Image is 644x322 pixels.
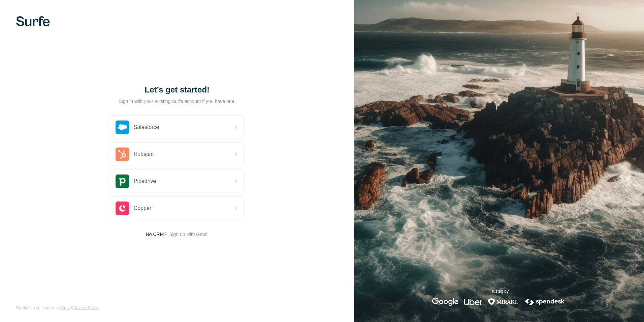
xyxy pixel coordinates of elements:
[146,231,166,238] span: No CRM?
[488,298,519,306] img: mirakl's logo
[73,305,99,310] a: Privacy Policy
[134,204,151,212] span: Copper
[16,305,99,311] span: By signing up, I agree to &
[524,298,566,306] img: spendesk's logo
[60,305,71,310] a: Terms
[110,84,245,95] h1: Let’s get started!
[464,298,482,306] img: uber's logo
[134,123,159,131] span: Salesforce
[134,177,156,185] span: Pipedrive
[490,288,509,294] p: Trusted by
[432,298,458,306] img: google's logo
[116,147,129,161] img: hubspot's logo
[119,98,235,105] p: Sign in with your existing Surfe account if you have one.
[116,202,129,215] img: copper's logo
[116,175,129,188] img: pipedrive's logo
[16,16,50,26] img: Surfe's logo
[134,150,154,158] span: Hubspot
[169,231,208,238] button: Sign up with Gmail
[116,120,129,134] img: salesforce's logo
